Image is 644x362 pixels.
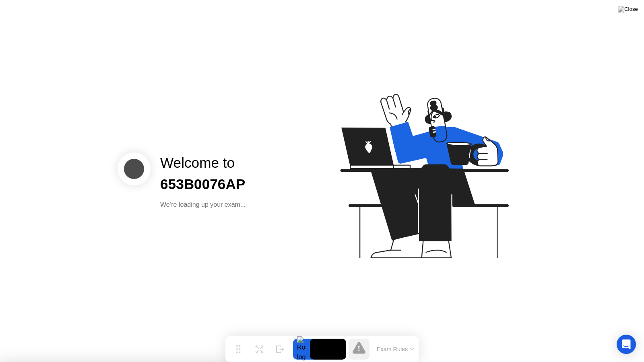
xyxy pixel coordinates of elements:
div: Open Intercom Messenger [617,335,636,354]
button: Exam Rules [374,346,417,353]
div: Welcome to [160,152,246,174]
div: 653B0076AP [160,174,246,195]
img: Close [618,6,638,12]
div: We’re loading up your exam... [160,200,246,210]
